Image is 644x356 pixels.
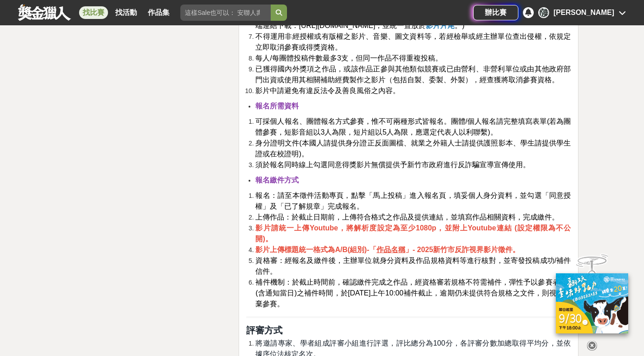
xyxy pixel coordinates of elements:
[473,5,518,20] a: 辦比賽
[376,246,405,253] u: 作品名稱
[255,213,559,221] span: 上傳作品：於截止日期前，上傳符合格式之作品及提供連結，並填寫作品相關資料，完成繳件。
[255,33,571,51] span: 不得運用非經授權或有版權之影片、音樂、圖文資料等，若經檢舉或經主辦單位查出侵權，依規定立即取消參賽或得獎資格。
[144,6,173,19] a: 作品集
[255,192,571,210] span: 報名：請至本徵件活動專頁，點擊「馬上投稿」進入報名頁，填妥個人身分資料，並勾選「同意授權」及「已了解規章」完成報名。
[538,7,549,18] div: 陳
[255,257,571,275] span: 資格審：經報名及繳件後，主辦單位就身分資料及作品規格資料等進行核對，並寄發投稿成功/補件信件。
[255,278,571,308] span: 補件機制：於截止時間前，確認繳件完成之作品，經資格審若規格不符需補件，彈性予以參賽者2日(含通知當日)之補件時間，於[DATE]上午10:00補件截止，逾期仍未提供符合規格之文件，則視同放棄參賽。
[556,273,628,333] img: ff197300-f8ee-455f-a0ae-06a3645bc375.jpg
[255,139,571,158] span: 身分證明文件(本國人請提供身分證正反面圖檔、就業之外籍人士請提供護照影本、學生請提供學生證或在校證明)。
[255,161,530,169] span: 須於報名同時線上勾選同意得獎影片無償提供予新竹市政府進行反詐騙宣導宣傳使用。
[79,6,108,19] a: 找比賽
[299,22,375,29] a: [URL][DOMAIN_NAME]
[255,54,442,62] span: 每人/每團體投稿件數最多3支，但同一作品不得重複投稿。
[255,224,571,243] strong: 影片請統一上傳Youtube，將解析度設定為至少1080p，並附上Youtube連結 (設定權限為不公開)。
[426,22,455,29] strong: 影片片尾
[255,117,571,136] span: 可採個人報名、團體報名方式參賽，惟不可兩種形式皆報名。團體/個人報名請完整填寫表單(若為團體參賽，短影音組以3人為限，短片組以5人為限，應選定代表人以利聯繫)。
[180,5,271,21] input: 這樣Sale也可以： 安聯人壽創意銷售法募集
[246,325,282,335] strong: 評審方式
[255,246,520,253] strong: 影片上傳標題統一格式為A/B(組別)-「 」- 2025新竹市反詐視界影片徵件。
[455,22,464,29] span: 。)
[255,87,400,94] span: 影片中請避免有違反法令及善良風俗之內容。
[255,65,571,84] span: 已獲得國內外獎項之作品，或該作品正參與其他類似競賽或已由營利、非營利單位或由其他政府部門出資或使用其相關補助經費製作之影片（包括自製、委製、外製），經查獲將取消參賽資格。
[375,22,426,29] span: ，並統一置放於
[554,7,614,18] div: [PERSON_NAME]
[112,6,141,19] a: 找活動
[255,102,299,110] strong: 報名所需資料
[255,176,299,184] strong: 報名繳件方式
